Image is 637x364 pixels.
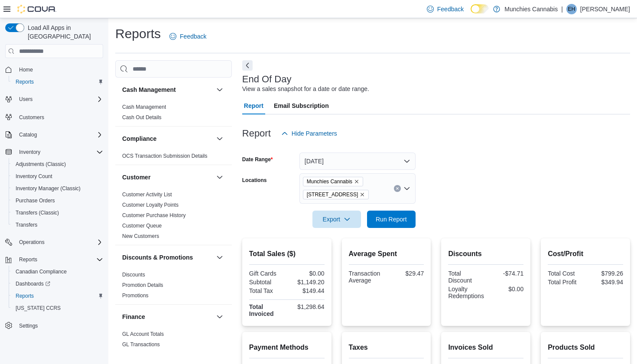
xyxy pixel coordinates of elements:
[19,66,33,73] span: Home
[12,266,103,277] span: Canadian Compliance
[16,65,36,75] a: Home
[214,252,225,263] button: Discounts & Promotions
[367,211,416,228] button: Run Report
[122,134,213,143] button: Compliance
[249,249,325,259] h2: Total Sales ($)
[16,209,59,216] span: Transfers (Classic)
[9,302,107,314] button: [US_STATE] CCRS
[122,292,149,299] a: Promotions
[242,177,267,184] label: Locations
[354,179,359,184] button: Remove Munchies Cannabis from selection in this group
[16,321,41,331] a: Settings
[448,270,484,284] div: Total Discount
[115,102,232,126] div: Cash Management
[19,256,37,263] span: Reports
[9,278,107,290] a: Dashboards
[16,185,81,192] span: Inventory Manager (Classic)
[12,183,84,194] a: Inventory Manager (Classic)
[16,237,103,247] span: Operations
[214,84,225,95] button: Cash Management
[122,192,172,198] a: Customer Activity List
[289,287,325,294] div: $149.44
[122,104,166,110] a: Cash Management
[19,114,44,121] span: Customers
[249,342,325,353] h2: Payment Methods
[448,249,523,259] h2: Discounts
[548,279,584,286] div: Total Profit
[242,60,253,71] button: Next
[122,312,145,321] h3: Finance
[471,4,489,13] input: Dark Mode
[2,236,107,248] button: Operations
[349,249,424,259] h2: Average Spent
[122,212,186,218] a: Customer Purchase History
[214,172,225,182] button: Customer
[9,290,107,302] button: Reports
[487,270,523,277] div: -$74.71
[122,272,145,278] a: Discounts
[303,177,363,186] span: Munchies Cannabis
[307,177,352,186] span: Munchies Cannabis
[12,279,103,289] span: Dashboards
[16,147,103,157] span: Inventory
[166,28,210,45] a: Feedback
[16,280,50,287] span: Dashboards
[19,96,32,103] span: Users
[122,223,162,229] a: Customer Queue
[16,112,48,123] a: Customers
[16,111,103,122] span: Customers
[12,208,103,218] span: Transfers (Classic)
[115,189,232,245] div: Customer
[566,4,577,14] div: Elias Hanna
[9,219,107,231] button: Transfers
[2,129,107,141] button: Catalog
[122,202,179,208] a: Customer Loyalty Points
[12,279,54,289] a: Dashboards
[437,5,464,13] span: Feedback
[12,208,62,218] a: Transfers (Classic)
[2,93,107,105] button: Users
[303,190,369,199] span: 131 Beechwood Ave
[394,185,401,192] button: Clear input
[548,249,623,259] h2: Cost/Profit
[16,78,34,85] span: Reports
[19,239,45,246] span: Operations
[548,342,623,353] h2: Products Sold
[289,279,325,286] div: $1,149.20
[403,185,410,192] button: Open list of options
[12,220,103,230] span: Transfers
[12,77,37,87] a: Reports
[16,197,55,204] span: Purchase Orders
[249,279,285,286] div: Subtotal
[19,149,40,156] span: Inventory
[122,173,150,182] h3: Customer
[292,129,337,138] span: Hide Parameters
[16,237,48,247] button: Operations
[9,158,107,170] button: Adjustments (Classic)
[12,291,103,301] span: Reports
[2,63,107,76] button: Home
[242,74,292,84] h3: End Of Day
[122,253,193,262] h3: Discounts & Promotions
[12,195,103,206] span: Purchase Orders
[115,329,232,353] div: Finance
[16,305,61,312] span: [US_STATE] CCRS
[12,291,37,301] a: Reports
[12,171,103,182] span: Inventory Count
[24,23,103,41] span: Load All Apps in [GEOGRAPHIC_DATA]
[16,254,103,265] span: Reports
[12,77,103,87] span: Reports
[12,159,103,169] span: Adjustments (Classic)
[307,190,358,199] span: [STREET_ADDRESS]
[16,320,103,331] span: Settings
[587,270,623,277] div: $799.26
[289,303,325,310] div: $1,298.64
[2,253,107,266] button: Reports
[16,254,41,265] button: Reports
[122,341,160,348] a: GL Transactions
[504,4,558,14] p: Munchies Cannabis
[568,4,575,14] span: EH
[122,85,176,94] h3: Cash Management
[12,303,64,313] a: [US_STATE] CCRS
